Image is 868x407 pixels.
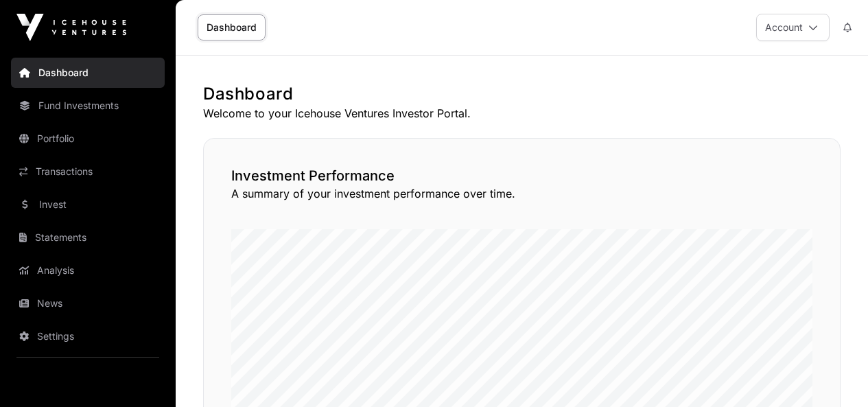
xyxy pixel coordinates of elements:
a: Analysis [11,255,165,286]
a: News [11,288,165,318]
a: Transactions [11,156,165,187]
a: Statements [11,222,165,253]
a: Invest [11,189,165,220]
a: Dashboard [198,14,266,40]
h2: Investment Performance [231,166,812,185]
a: Portfolio [11,124,165,154]
button: Account [756,14,830,41]
p: A summary of your investment performance over time. [231,185,812,202]
h1: Dashboard [203,83,841,105]
a: Settings [11,321,165,351]
p: Welcome to your Icehouse Ventures Investor Portal. [203,105,841,121]
a: Fund Investments [11,91,165,121]
img: Icehouse Ventures Logo [16,14,126,41]
a: Dashboard [11,58,165,88]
